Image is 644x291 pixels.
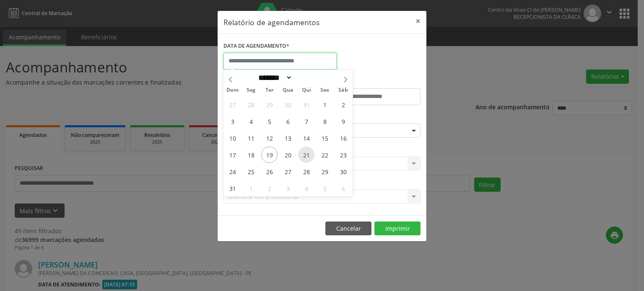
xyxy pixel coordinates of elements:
span: Agosto 20, 2025 [280,147,296,163]
span: Agosto 7, 2025 [298,113,314,129]
span: Agosto 12, 2025 [261,130,278,146]
button: Close [410,11,426,31]
span: Agosto 22, 2025 [317,147,333,163]
span: Agosto 16, 2025 [335,130,351,146]
span: Agosto 9, 2025 [335,113,351,129]
span: Setembro 1, 2025 [243,180,259,196]
span: Qui [297,88,316,93]
span: Agosto 8, 2025 [317,113,333,129]
span: Seg [242,88,260,93]
span: Agosto 2, 2025 [335,96,351,113]
span: Agosto 10, 2025 [224,130,241,146]
span: Agosto 5, 2025 [261,113,278,129]
span: Agosto 31, 2025 [224,180,241,196]
span: Agosto 23, 2025 [335,147,351,163]
select: Month [256,73,293,82]
span: Agosto 15, 2025 [317,130,333,146]
span: Agosto 14, 2025 [298,130,314,146]
h5: Relatório de agendamentos [223,17,319,28]
label: ATÉ [324,75,421,88]
span: Agosto 3, 2025 [224,113,241,129]
span: Sáb [334,88,353,93]
span: Agosto 11, 2025 [243,130,259,146]
span: Agosto 26, 2025 [261,163,278,180]
button: Cancelar [325,221,371,236]
span: Agosto 29, 2025 [317,163,333,180]
span: Agosto 13, 2025 [280,130,296,146]
span: Setembro 3, 2025 [280,180,296,196]
span: Agosto 18, 2025 [243,147,259,163]
span: Dom [223,88,242,93]
span: Agosto 19, 2025 [261,147,278,163]
span: Julho 28, 2025 [243,96,259,113]
span: Agosto 24, 2025 [224,163,241,180]
span: Agosto 25, 2025 [243,163,259,180]
span: Setembro 6, 2025 [335,180,351,196]
span: Agosto 4, 2025 [243,113,259,129]
span: Setembro 2, 2025 [261,180,278,196]
span: Sex [316,88,334,93]
button: Imprimir [374,221,421,236]
span: Agosto 27, 2025 [280,163,296,180]
span: Agosto 6, 2025 [280,113,296,129]
input: Year [292,73,320,82]
span: Setembro 4, 2025 [298,180,314,196]
span: Setembro 5, 2025 [317,180,333,196]
label: DATA DE AGENDAMENTO [223,40,289,53]
span: Julho 30, 2025 [280,96,296,113]
span: Julho 27, 2025 [224,96,241,113]
span: Agosto 28, 2025 [298,163,314,180]
span: Agosto 30, 2025 [335,163,351,180]
span: Ter [260,88,279,93]
span: Agosto 21, 2025 [298,147,314,163]
span: Agosto 1, 2025 [317,96,333,113]
span: Qua [279,88,297,93]
span: Julho 31, 2025 [298,96,314,113]
span: Julho 29, 2025 [261,96,278,113]
span: Agosto 17, 2025 [224,147,241,163]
